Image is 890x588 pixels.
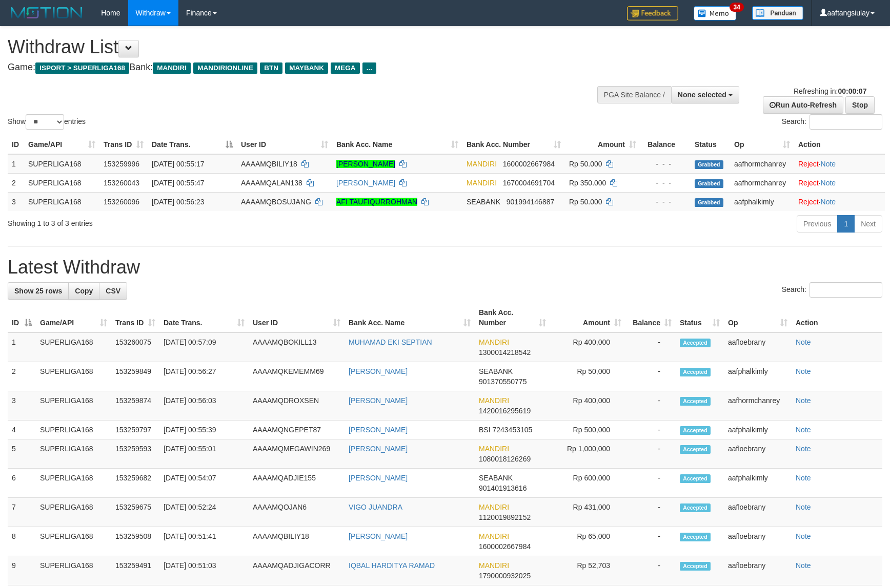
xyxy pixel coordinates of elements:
[550,498,625,527] td: Rp 431,000
[14,287,62,295] span: Show 25 rows
[794,192,885,211] td: ·
[362,62,376,74] span: ...
[8,439,36,469] td: 5
[550,556,625,585] td: Rp 52,703
[159,556,249,585] td: [DATE] 00:51:03
[159,421,249,439] td: [DATE] 00:55:39
[794,135,885,154] th: Action
[678,91,726,99] span: None selected
[193,62,257,74] span: MANDIRIONLINE
[724,391,792,421] td: aafhormchanrey
[796,445,811,453] a: Note
[35,62,129,74] span: ISPORT > SUPERLIGA168
[752,6,803,20] img: panduan.png
[724,469,792,498] td: aafphalkimly
[349,338,432,346] a: MUHAMAD EKI SEPTIAN
[241,179,302,187] span: AAAAMQALAN138
[479,338,509,346] span: MANDIRI
[241,160,297,168] span: AAAAMQBILIY18
[26,114,64,130] select: Showentries
[249,362,345,391] td: AAAAMQKEMEMM69
[794,173,885,192] td: ·
[36,391,111,421] td: SUPERLIGA168
[730,173,794,192] td: aafhormchanrey
[671,86,739,103] button: None selected
[24,135,99,154] th: Game/API: activate to sort column ascending
[479,367,513,375] span: SEABANK
[479,513,531,521] span: Copy 1120019892152 to clipboard
[479,426,491,434] span: BSI
[159,527,249,556] td: [DATE] 00:51:41
[8,257,882,278] h1: Latest Withdraw
[36,439,111,469] td: SUPERLIGA168
[349,532,408,540] a: [PERSON_NAME]
[695,160,723,169] span: Grabbed
[550,439,625,469] td: Rp 1,000,000
[8,37,583,57] h1: Withdraw List
[479,348,531,356] span: Copy 1300014218542 to clipboard
[336,160,395,168] a: [PERSON_NAME]
[99,282,127,300] a: CSV
[625,303,676,332] th: Balance: activate to sort column ascending
[796,338,811,346] a: Note
[249,469,345,498] td: AAAAMQADJIE155
[285,62,328,74] span: MAYBANK
[644,159,686,169] div: - - -
[159,391,249,421] td: [DATE] 00:56:03
[8,135,24,154] th: ID
[724,498,792,527] td: aafloebrany
[676,303,724,332] th: Status: activate to sort column ascending
[680,503,711,512] span: Accepted
[724,332,792,362] td: aafloebrany
[782,114,882,130] label: Search:
[349,503,402,511] a: VIGO JUANDRA
[796,503,811,511] a: Note
[798,198,819,206] a: Reject
[597,86,671,103] div: PGA Site Balance /
[798,160,819,168] a: Reject
[331,62,360,74] span: MEGA
[148,135,237,154] th: Date Trans.: activate to sort column descending
[336,179,395,187] a: [PERSON_NAME]
[349,561,435,570] a: IQBAL HARDITYA RAMAD
[810,282,882,298] input: Search:
[724,421,792,439] td: aafphalkimly
[249,439,345,469] td: AAAAMQMEGAWIN269
[680,445,711,454] span: Accepted
[796,367,811,375] a: Note
[565,135,640,154] th: Amount: activate to sort column ascending
[36,362,111,391] td: SUPERLIGA168
[838,87,866,95] strong: 00:00:07
[695,198,723,207] span: Grabbed
[111,391,159,421] td: 153259874
[475,303,550,332] th: Bank Acc. Number: activate to sort column ascending
[8,303,36,332] th: ID: activate to sort column descending
[8,498,36,527] td: 7
[640,135,691,154] th: Balance
[349,426,408,434] a: [PERSON_NAME]
[627,6,678,20] img: Feedback.jpg
[479,503,509,511] span: MANDIRI
[467,198,500,206] span: SEABANK
[36,498,111,527] td: SUPERLIGA168
[24,154,99,174] td: SUPERLIGA168
[724,527,792,556] td: aafloebrany
[479,377,527,386] span: Copy 901370550775 to clipboard
[680,562,711,571] span: Accepted
[152,198,204,206] span: [DATE] 00:56:23
[111,439,159,469] td: 153259593
[36,469,111,498] td: SUPERLIGA168
[68,282,99,300] a: Copy
[797,215,838,233] a: Previous
[249,498,345,527] td: AAAAMQOJAN6
[680,533,711,541] span: Accepted
[249,391,345,421] td: AAAAMQDROXSEN
[724,556,792,585] td: aafloebrany
[36,421,111,439] td: SUPERLIGA168
[159,332,249,362] td: [DATE] 00:57:09
[550,362,625,391] td: Rp 50,000
[782,282,882,298] label: Search:
[104,160,139,168] span: 153259996
[625,527,676,556] td: -
[625,498,676,527] td: -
